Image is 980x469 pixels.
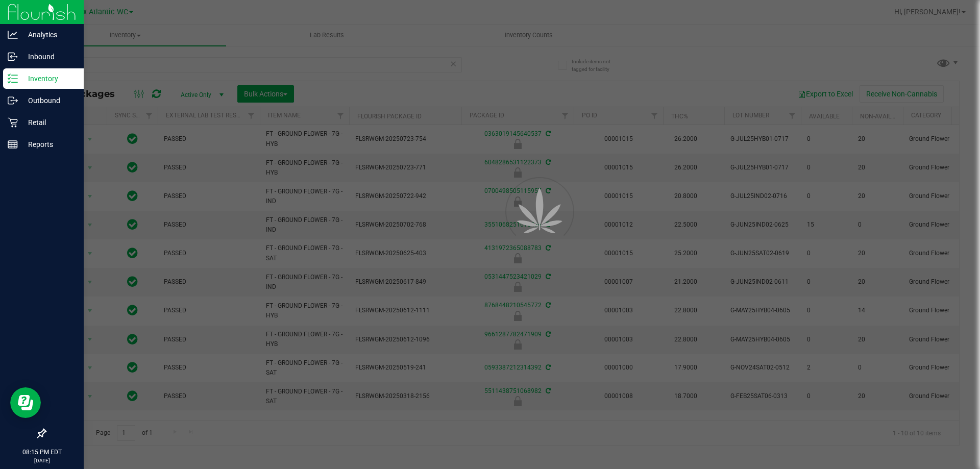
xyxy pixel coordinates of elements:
[18,94,79,107] p: Outbound
[18,116,79,129] p: Retail
[10,387,41,418] iframe: Resource center
[18,72,79,85] p: Inventory
[8,117,18,128] inline-svg: Retail
[18,138,79,151] p: Reports
[8,73,18,84] inline-svg: Inventory
[8,30,18,40] inline-svg: Analytics
[18,29,79,41] p: Analytics
[5,457,79,464] p: [DATE]
[8,139,18,150] inline-svg: Reports
[8,95,18,106] inline-svg: Outbound
[8,52,18,62] inline-svg: Inbound
[18,51,79,63] p: Inbound
[5,448,79,457] p: 08:15 PM EDT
